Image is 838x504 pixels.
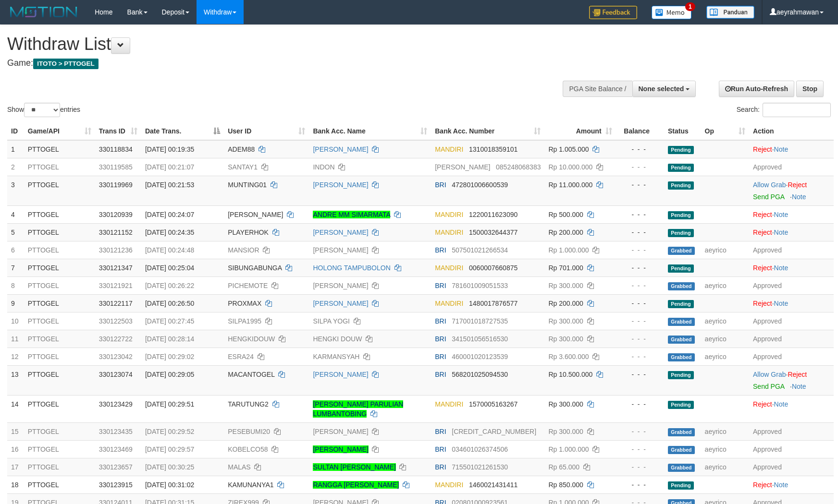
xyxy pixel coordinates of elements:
[95,122,141,140] th: Trans ID: activate to sort column ascending
[620,316,660,326] div: - - -
[749,476,834,493] td: ·
[99,353,133,360] span: 330123042
[7,330,24,348] td: 11
[701,330,749,348] td: aeyrico
[737,103,831,117] label: Search:
[435,335,446,343] span: BRI
[7,241,24,259] td: 6
[749,294,834,312] td: ·
[145,428,194,435] span: [DATE] 00:29:52
[749,458,834,476] td: Approved
[145,445,194,453] span: [DATE] 00:29:57
[145,246,194,254] span: [DATE] 00:24:48
[616,122,664,140] th: Balance
[452,246,508,254] span: Copy 507501021266534 to clipboard
[753,400,772,408] a: Reject
[435,163,490,171] span: [PERSON_NAME]
[7,422,24,440] td: 15
[774,481,789,489] a: Note
[313,400,403,418] a: [PERSON_NAME] PARULIAN LUMBANTOBING
[563,81,632,97] div: PGA Site Balance /
[620,480,660,490] div: - - -
[435,445,446,453] span: BRI
[7,348,24,365] td: 12
[313,335,362,343] a: HENGKI DOUW
[589,6,637,19] img: Feedback.jpg
[313,371,368,378] a: [PERSON_NAME]
[7,440,24,458] td: 16
[706,6,754,19] img: panduan.png
[313,463,395,471] a: SULTAN [PERSON_NAME]
[24,140,95,158] td: PTTOGEL
[24,395,95,422] td: PTTOGEL
[145,181,194,189] span: [DATE] 00:21:53
[24,158,95,176] td: PTTOGEL
[228,481,273,489] span: KAMUNANYA1
[668,318,695,326] span: Grabbed
[99,282,133,289] span: 330121921
[99,400,133,408] span: 330123429
[749,122,834,140] th: Action
[24,241,95,259] td: PTTOGEL
[99,463,133,471] span: 330123657
[668,211,694,219] span: Pending
[313,282,368,289] a: [PERSON_NAME]
[228,163,258,171] span: SANTAY1
[145,400,194,408] span: [DATE] 00:29:51
[749,330,834,348] td: Approved
[548,264,583,272] span: Rp 701.000
[7,103,80,117] label: Show entries
[435,400,463,408] span: MANDIRI
[313,300,368,307] a: [PERSON_NAME]
[548,282,583,289] span: Rp 300.000
[24,223,95,241] td: PTTOGEL
[548,246,589,254] span: Rp 1.000.000
[145,264,194,272] span: [DATE] 00:25:04
[788,181,807,189] a: Reject
[763,103,831,117] input: Search:
[719,81,794,97] a: Run Auto-Refresh
[548,353,589,360] span: Rp 3.600.000
[313,163,334,171] a: INDON
[228,335,275,343] span: HENGKIDOUW
[24,205,95,223] td: PTTOGEL
[99,300,133,307] span: 330122117
[668,181,694,190] span: Pending
[753,181,788,189] span: ·
[313,228,368,236] a: [PERSON_NAME]
[548,163,592,171] span: Rp 10.000.000
[469,228,518,236] span: Copy 1500032644377 to clipboard
[435,353,446,360] span: BRI
[145,282,194,289] span: [DATE] 00:26:22
[435,371,446,378] span: BRI
[620,144,660,154] div: - - -
[668,229,694,237] span: Pending
[796,81,824,97] a: Stop
[548,445,589,453] span: Rp 1.000.000
[620,399,660,409] div: - - -
[145,163,194,171] span: [DATE] 00:21:07
[7,312,24,330] td: 10
[668,401,694,409] span: Pending
[668,264,694,273] span: Pending
[313,264,390,272] a: HOLONG TAMPUBOLON
[548,145,589,153] span: Rp 1.005.000
[668,282,695,290] span: Grabbed
[685,2,695,11] span: 1
[7,140,24,158] td: 1
[99,211,133,218] span: 330120939
[668,336,695,344] span: Grabbed
[792,193,806,201] a: Note
[749,276,834,294] td: Approved
[753,371,786,378] a: Allow Grab
[7,365,24,395] td: 13
[548,428,583,435] span: Rp 300.000
[99,228,133,236] span: 330121152
[435,211,463,218] span: MANDIRI
[668,371,694,379] span: Pending
[548,400,583,408] span: Rp 300.000
[24,294,95,312] td: PTTOGEL
[668,481,694,490] span: Pending
[548,317,583,325] span: Rp 300.000
[145,211,194,218] span: [DATE] 00:24:07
